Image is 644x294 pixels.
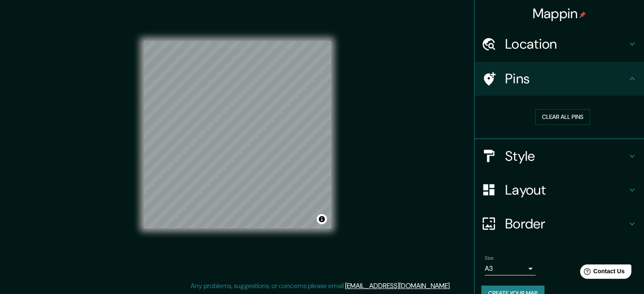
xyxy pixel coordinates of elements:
canvas: Map [144,41,331,228]
h4: Layout [505,181,627,198]
h4: Location [505,36,627,52]
h4: Mappin [533,5,586,22]
h4: Style [505,148,627,165]
div: A3 [485,262,536,275]
div: Pins [475,62,644,96]
h4: Border [505,215,627,232]
div: Layout [475,173,644,207]
div: . [451,281,452,291]
p: Any problems, suggestions, or concerns please email . [191,281,451,291]
label: Size [485,254,494,261]
img: pin-icon.png [579,11,586,18]
iframe: Help widget launcher [569,261,635,285]
div: Location [475,27,644,61]
a: [EMAIL_ADDRESS][DOMAIN_NAME] [345,281,450,290]
h4: Pins [505,70,627,87]
button: Toggle attribution [317,214,327,224]
div: Border [475,207,644,241]
div: . [452,281,454,291]
button: Clear all pins [535,109,590,125]
div: Style [475,139,644,173]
